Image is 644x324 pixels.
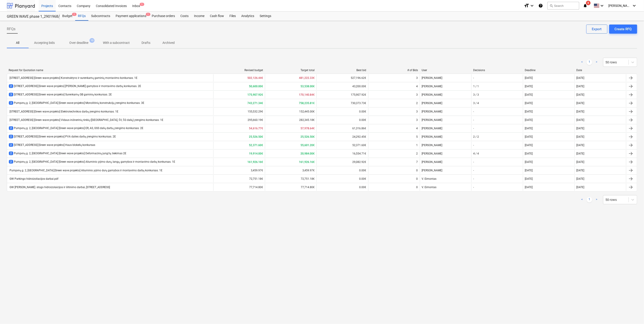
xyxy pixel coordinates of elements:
span: 2 [9,126,13,130]
div: [DATE] [525,76,533,80]
div: Deadline [525,69,573,72]
a: Subcontracts [88,12,113,21]
div: 175,907.92€ [316,91,368,98]
div: 0 [416,169,418,172]
div: [PERSON_NAME] [420,142,471,149]
div: 3 [416,118,418,122]
iframe: Chat Widget [621,302,644,324]
span: 2 [9,143,13,147]
div: - [473,127,474,130]
a: Previous page [579,60,585,65]
i: keyboard_arrow_down [599,3,605,8]
a: Page 1 is your current page [587,60,592,65]
div: [STREET_ADDRESS] [Green wave projekto] Surenkamų GB gaminių konkursas. 2E [9,93,112,97]
div: [DATE] [525,160,533,164]
div: 5 [416,135,418,138]
div: V. Eimontas [420,175,471,182]
div: [PERSON_NAME] [420,108,471,115]
div: 155,532.29€ [213,108,265,115]
span: 1 [140,3,144,6]
div: 3,459.97€ [213,167,265,174]
a: Previous page [579,197,585,202]
a: Files [227,12,239,21]
b: 175,907.92€ [247,93,263,96]
div: 3 [416,93,418,96]
div: [DATE] [577,118,584,122]
div: Decisions [473,69,521,72]
div: 4 [416,85,418,88]
div: Pumpėnų g. 2, [GEOGRAPHIC_DATA] [Green wave projekto] Deformacinių jungčių tiekimas 2E [9,152,126,155]
div: [DATE] [525,177,533,180]
span: [PERSON_NAME] [609,4,631,7]
div: 4 [416,127,418,130]
b: 161,926.16€ [247,160,263,164]
span: 2 [9,152,13,155]
a: Cash flow [207,12,227,21]
div: [DATE] [525,186,533,189]
i: notifications [583,3,587,8]
div: GREEN WAVE phase 1_2901968/2901969/2901972 [7,14,54,19]
div: Costs [178,12,191,21]
i: keyboard_arrow_down [632,3,637,8]
div: Request for Quotation name [9,69,211,72]
div: [DATE] [577,110,584,113]
div: Payment applications [113,12,149,21]
b: 743,271.34€ [247,102,263,105]
div: 527,196.62€ [316,74,368,82]
div: [DATE] [577,102,584,105]
div: Target total [267,69,315,72]
a: Income [191,12,207,21]
div: 730,373.73€ [316,100,368,107]
p: Over deadline [69,40,88,45]
div: 7 [416,160,418,164]
a: Analytics [239,12,257,21]
div: 43,200.00€ [316,83,368,90]
div: 2 / 2 [473,135,479,138]
div: [PERSON_NAME] [420,83,471,90]
div: - [473,160,474,164]
div: Pumpėnų g. 2, [GEOGRAPHIC_DATA] [Green wave projekto] Monolitinių konstrukcijų įrengimo konkursas... [9,101,144,105]
p: Archived [162,40,175,45]
div: 0.00€ [316,108,368,115]
div: - [473,118,474,122]
div: - [473,144,474,147]
div: 3 / 3 [473,93,479,96]
div: [DATE] [577,144,584,147]
a: Settings [257,12,274,21]
div: Budget [60,12,75,21]
div: Pumpėnų g. 2, [GEOGRAPHIC_DATA] [Green wave projekto] Aliuminio įėjimo durų, langų, gamybos ir mo... [9,160,175,164]
b: 502,126.44€ [247,76,263,80]
div: 4 / 4 [473,152,479,155]
div: [DATE] [577,85,584,88]
b: 161,926.16€ [299,160,315,164]
a: Purchase orders [149,12,178,21]
a: Next page [594,197,599,202]
a: Next page [594,60,599,65]
div: 3,459.97€ [265,167,316,174]
div: [PERSON_NAME] [420,91,471,98]
div: 29,082.92€ [316,158,368,166]
a: Payment applications1 [113,12,149,21]
span: 10 [90,38,94,43]
b: 25,526.50€ [301,135,315,138]
div: [STREET_ADDRESS] [Green wave projekto] [PERSON_NAME] gamybos ir montavimo darbų konkursas. 2E [9,84,141,88]
div: 16,554.71€ [316,150,368,157]
i: Knowledge base [538,3,543,8]
div: [DATE] [577,177,584,180]
span: 8 [586,1,591,5]
div: [DATE] [577,135,584,138]
div: [STREET_ADDRESS] [Green wave projekto] Elektrotechnikos darbų įrengimo konkursas. 1E [9,110,118,113]
div: [DATE] [525,118,533,122]
div: [PERSON_NAME] [420,100,471,107]
div: [DATE] [525,110,533,113]
div: Date [577,69,624,72]
div: [DATE] [525,144,533,147]
div: Revised budget [215,69,263,72]
b: 50,600.00€ [249,85,263,88]
div: [STREET_ADDRESS] [Green wave projekto] Vidaus inžinerinių tinklų ([GEOGRAPHIC_DATA], ŠV, ŠG dalių... [9,118,163,122]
